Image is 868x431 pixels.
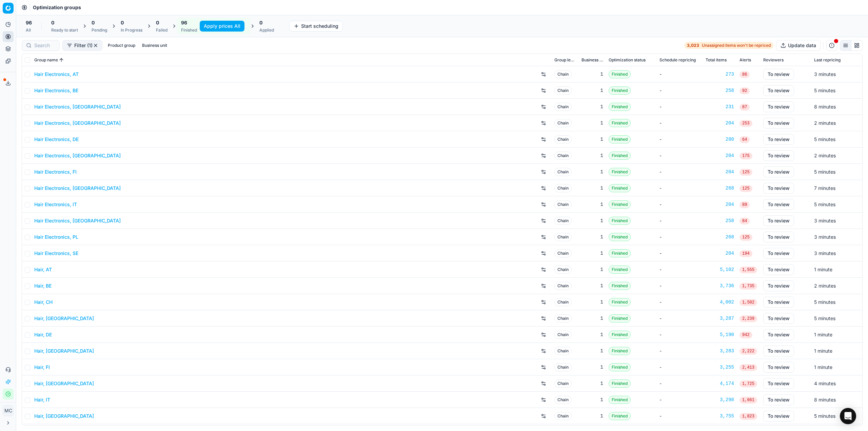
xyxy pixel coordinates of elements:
[581,282,603,289] div: 1
[554,200,572,209] span: Chain
[657,245,703,261] td: -
[657,82,703,99] td: -
[706,201,734,208] a: 204
[702,43,771,48] span: Unassigned items won't be repriced
[739,153,752,159] span: 175
[763,378,794,389] button: To review
[659,57,696,63] span: Schedule repricing
[51,27,78,33] div: Ready to start
[34,331,52,338] a: Hair, DE
[581,152,603,159] div: 1
[814,283,836,289] span: 2 minutes
[554,103,572,111] span: Chain
[739,315,757,322] span: 2,239
[554,184,572,192] span: Chain
[581,331,603,338] div: 1
[609,412,631,420] span: Finished
[62,40,102,51] button: Filter (1)
[3,405,14,416] button: MC
[554,86,572,95] span: Chain
[814,397,836,403] span: 8 minutes
[763,313,794,324] button: To review
[609,233,631,241] span: Finished
[706,282,734,289] a: 3,736
[554,396,572,404] span: Chain
[581,413,603,419] div: 1
[706,169,734,175] a: 204
[609,363,631,371] span: Finished
[706,380,734,387] a: 4,174
[814,153,836,158] span: 2 minutes
[581,201,603,208] div: 1
[581,71,603,78] div: 1
[763,166,794,177] button: To review
[814,201,835,207] span: 5 minutes
[706,71,734,78] div: 273
[657,261,703,278] td: -
[609,249,631,257] span: Finished
[554,379,572,388] span: Chain
[814,120,836,126] span: 2 minutes
[776,40,821,51] button: Update data
[92,27,107,33] div: Pending
[34,42,55,49] input: Search
[34,152,121,159] a: Hair Electronics, [GEOGRAPHIC_DATA]
[34,282,52,289] a: Hair, BE
[706,185,734,192] div: 268
[739,104,750,111] span: 87
[814,104,836,110] span: 8 minutes
[763,199,794,210] button: To review
[34,169,77,175] a: Hair Electronics, FI
[706,103,734,110] a: 231
[105,41,138,50] button: Product group
[739,169,752,176] span: 125
[657,343,703,359] td: -
[814,380,836,386] span: 4 minutes
[581,57,603,63] span: Business unit
[581,266,603,273] div: 1
[156,27,167,33] div: Failed
[609,119,631,127] span: Finished
[706,396,734,403] a: 3,298
[814,250,836,256] span: 3 minutes
[581,315,603,322] div: 1
[581,396,603,403] div: 1
[814,218,836,223] span: 3 minutes
[34,364,50,371] a: Hair, FI
[609,331,631,339] span: Finished
[581,364,603,371] div: 1
[34,57,58,63] span: Group name
[554,331,572,339] span: Chain
[706,348,734,354] a: 3,283
[763,297,794,308] button: To review
[121,27,142,33] div: In Progress
[657,392,703,408] td: -
[121,19,124,26] span: 0
[657,180,703,196] td: -
[706,136,734,143] div: 280
[657,310,703,327] td: -
[657,99,703,115] td: -
[657,375,703,392] td: -
[739,120,752,127] span: 253
[581,299,603,306] div: 1
[684,42,773,49] a: 3,023Unassigned items won't be repriced
[739,87,750,94] span: 92
[814,71,836,77] span: 3 minutes
[763,346,794,356] button: To review
[609,135,631,143] span: Finished
[763,215,794,226] button: To review
[763,69,794,80] button: To review
[34,103,121,110] a: Hair Electronics, [GEOGRAPHIC_DATA]
[739,283,757,290] span: 1,735
[739,218,750,224] span: 84
[581,185,603,192] div: 1
[289,21,343,32] button: Start scheduling
[554,119,572,127] span: Chain
[706,217,734,224] div: 258
[554,135,572,143] span: Chain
